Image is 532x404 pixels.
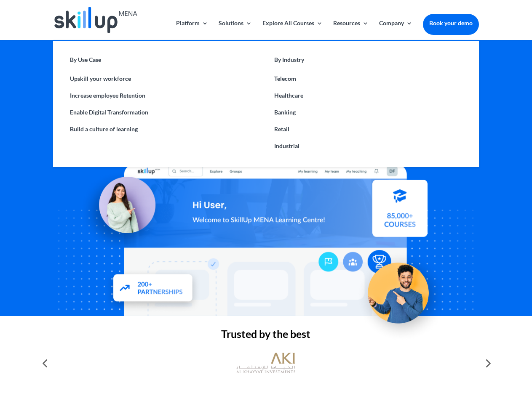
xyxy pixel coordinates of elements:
[392,313,532,404] iframe: Chat Widget
[61,121,266,138] a: Build a culture of learning
[266,87,470,104] a: Healthcare
[61,70,266,87] a: Upskill your workforce
[104,266,202,312] img: Partners - SkillUp Mena
[61,87,266,104] a: Increase employee Retention
[333,20,369,40] a: Resources
[61,54,266,70] a: By Use Case
[266,121,470,138] a: Retail
[372,183,428,240] img: Courses library - SkillUp MENA
[262,20,323,40] a: Explore All Courses
[266,54,470,70] a: By Industry
[266,104,470,121] a: Banking
[423,14,479,32] a: Book your demo
[236,348,295,378] img: al khayyat investments logo
[266,138,470,154] a: Industrial
[61,104,266,121] a: Enable Digital Transformation
[79,167,164,252] img: Learning Management Solution - SkillUp
[54,7,137,33] img: Skillup Mena
[379,20,412,40] a: Company
[176,20,208,40] a: Platform
[266,70,470,87] a: Telecom
[53,329,479,343] h2: Trusted by the best
[356,245,449,338] img: Upskill your workforce - SkillUp
[219,20,252,40] a: Solutions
